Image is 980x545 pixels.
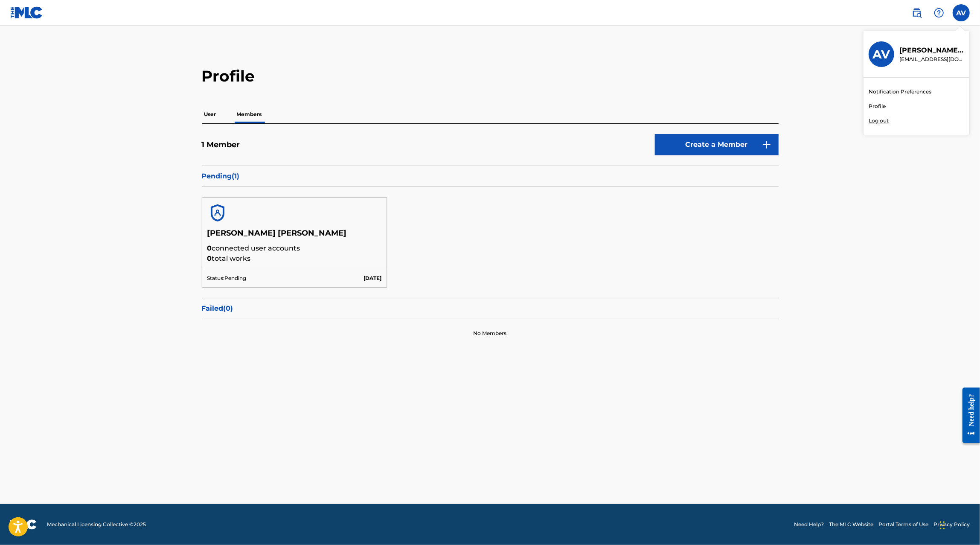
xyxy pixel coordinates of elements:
[655,134,779,155] a: Create a Member
[234,105,265,123] p: Members
[202,140,240,150] h5: 1 Member
[956,381,980,449] iframe: Resource Center
[931,4,948,21] div: Help
[937,504,980,545] iframe: Chat Widget
[364,274,381,282] p: [DATE]
[207,254,382,264] p: total works
[953,4,970,21] div: User Menu
[908,4,925,21] a: Public Search
[933,521,970,528] a: Privacy Policy
[912,8,922,18] img: search
[869,117,889,125] p: Log out
[207,243,382,254] p: connected user accounts
[10,6,43,19] img: MLC Logo
[934,8,944,18] img: help
[207,203,228,223] img: account
[10,519,37,530] img: logo
[878,521,928,528] a: Portal Terms of Use
[940,513,945,538] div: Arrastrar
[762,140,772,150] img: 9d2ae6d4665cec9f34b9.svg
[869,88,931,96] a: Notification Preferences
[207,244,212,252] span: 0
[899,45,964,55] p: Alan Daniel Villarreal Solis
[207,274,247,282] p: Status: Pending
[937,504,980,545] div: Widget de chat
[202,67,779,86] h2: Profile
[473,329,506,337] p: No Members
[47,521,146,528] span: Mechanical Licensing Collective © 2025
[202,303,779,314] p: Failed ( 0 )
[829,521,873,528] a: The MLC Website
[202,171,779,181] p: Pending ( 1 )
[869,102,886,110] a: Profile
[899,55,964,63] p: alandviso@gmail.com
[207,254,212,262] span: 0
[794,521,824,528] a: Need Help?
[873,47,890,62] h3: AV
[207,228,382,243] h5: [PERSON_NAME] [PERSON_NAME]
[202,105,219,123] p: User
